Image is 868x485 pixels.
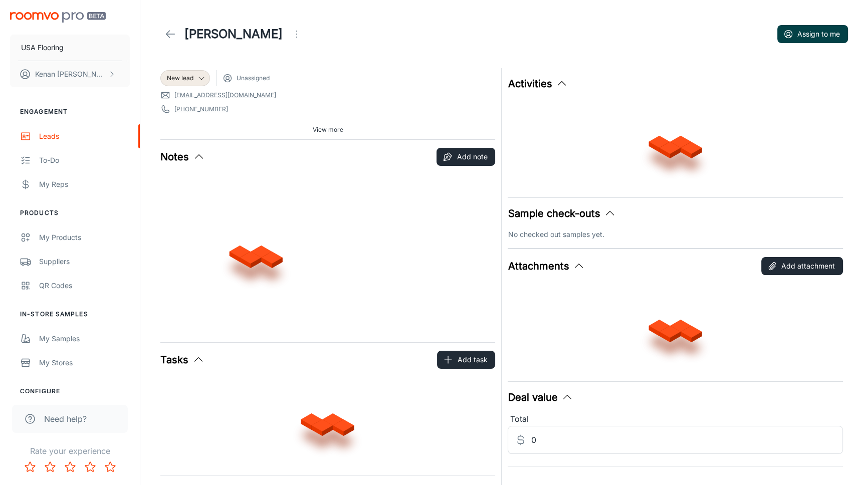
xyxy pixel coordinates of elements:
span: Need help? [44,413,87,425]
img: Roomvo PRO Beta [10,12,106,23]
button: Rate 2 star [40,457,60,477]
div: QR Codes [39,280,130,291]
button: View more [309,122,347,137]
button: Tasks [160,352,204,367]
button: Notes [160,149,205,164]
button: Kenan [PERSON_NAME] [10,61,130,87]
button: Rate 3 star [60,457,80,477]
button: Assign to me [777,25,848,43]
button: Attachments [508,259,585,274]
button: Rate 4 star [80,457,100,477]
span: New lead [167,74,193,83]
p: Rate your experience [8,445,132,457]
button: USA Flooring [10,35,130,61]
button: Add note [437,148,495,166]
button: Activities [508,76,568,91]
div: My Samples [39,333,130,344]
div: My Products [39,232,130,243]
button: Add attachment [761,257,843,275]
p: No checked out samples yet. [508,229,842,240]
div: New lead [160,70,210,86]
button: Rate 1 star [20,457,40,477]
div: Suppliers [39,256,130,267]
button: Sample check-outs [508,206,616,221]
p: Kenan [PERSON_NAME] [35,69,106,80]
button: Deal value [508,390,573,405]
div: To-do [39,155,130,166]
div: My Stores [39,357,130,368]
button: Open menu [287,24,307,44]
h1: [PERSON_NAME] [184,25,283,43]
p: USA Flooring [21,42,64,53]
a: [PHONE_NUMBER] [174,105,228,114]
button: Add task [437,351,495,369]
a: [EMAIL_ADDRESS][DOMAIN_NAME] [174,91,276,100]
div: My Reps [39,179,130,190]
button: Rate 5 star [100,457,120,477]
div: Leads [39,131,130,142]
span: Unassigned [237,74,270,83]
input: Estimated deal value [531,426,842,454]
div: Total [508,413,842,426]
span: View more [313,125,343,134]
